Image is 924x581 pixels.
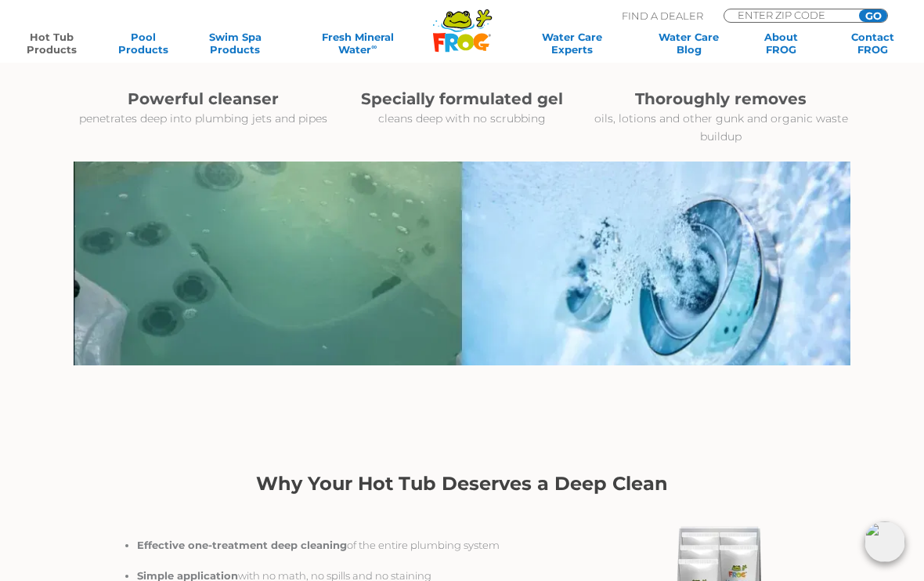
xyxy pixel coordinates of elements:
[107,31,179,56] a: PoolProducts
[745,31,817,56] a: AboutFROG
[291,31,424,56] a: Fresh MineralWater∞
[837,31,908,56] a: ContactFROG
[106,473,818,495] h2: Why Your Hot Tub Deserves a Deep Clean
[371,42,377,51] sup: ∞
[859,9,887,22] input: GO
[653,31,724,56] a: Water CareBlog
[591,110,850,146] p: oils, lotions and other gunk and organic waste buildup
[137,536,624,554] li: of the entire plumbing system
[137,539,347,551] strong: Effective one-treatment deep cleaning
[74,110,333,128] p: penetrates deep into plumbing jets and pipes
[200,31,271,56] a: Swim SpaProducts
[864,521,905,562] img: openIcon
[736,9,842,20] input: Zip Code Form
[511,31,633,56] a: Water CareExperts
[74,162,850,365] img: Website - Dirty Water vs Clean Water (1200 x 315 px)
[333,88,592,110] h3: Specially formulated gel
[333,110,592,128] p: cleans deep with no scrubbing
[16,31,87,56] a: Hot TubProducts
[622,9,703,23] p: Find A Dealer
[74,88,333,110] h3: Powerful cleanser
[591,88,850,110] h3: Thoroughly removes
